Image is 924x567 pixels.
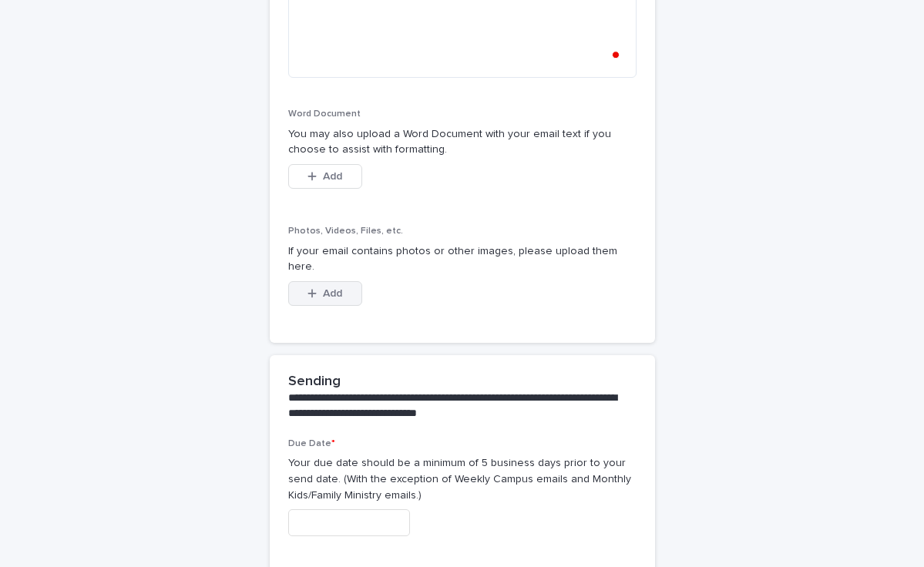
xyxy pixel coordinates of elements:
span: Word Document [288,109,361,119]
h2: Sending [288,374,341,391]
p: You may also upload a Word Document with your email text if you choose to assist with formatting. [288,126,637,159]
span: Add [323,288,342,299]
span: Photos, Videos, Files, etc. [288,226,403,236]
button: Add [288,281,362,306]
button: Add [288,164,362,189]
p: If your email contains photos or other images, please upload them here. [288,243,637,276]
span: Add [323,171,342,182]
span: Due Date [288,439,335,448]
p: Your due date should be a minimum of 5 business days prior to your send date. (With the exception... [288,455,637,503]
